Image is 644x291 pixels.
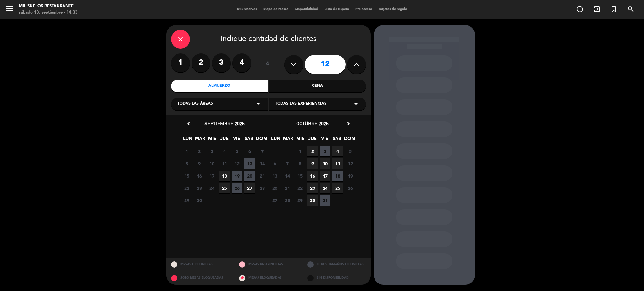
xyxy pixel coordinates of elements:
span: 25 [219,183,230,193]
i: arrow_drop_down [352,100,360,108]
span: 1 [181,146,192,156]
span: Disponibilidad [291,8,321,11]
span: 8 [181,158,192,169]
span: 27 [269,195,280,206]
span: Tarjetas de regalo [375,8,410,11]
span: VIE [231,135,242,145]
span: 3 [320,146,330,156]
span: LUN [182,135,193,145]
span: LUN [270,135,281,145]
i: chevron_right [345,120,352,127]
span: 29 [181,195,192,206]
span: 21 [282,183,292,193]
span: 22 [295,183,305,193]
span: MIE [295,135,305,145]
span: MAR [195,135,205,145]
label: 2 [192,53,210,72]
span: DOM [344,135,354,145]
span: 10 [207,158,217,169]
span: 7 [257,146,267,156]
span: Pre-acceso [352,8,375,11]
span: octubre 2025 [296,120,329,127]
div: OTROS TAMAÑOS DIPONIBLES [303,258,371,271]
span: 16 [194,171,204,181]
i: arrow_drop_down [254,100,262,108]
span: septiembre 2025 [204,120,245,127]
span: 26 [232,183,242,193]
span: 11 [219,158,230,169]
span: 1 [295,146,305,156]
span: 4 [332,146,343,156]
div: MESAS BLOQUEADAS [234,271,303,285]
span: MIE [207,135,217,145]
span: 13 [244,158,255,169]
span: 19 [232,171,242,181]
div: Indique cantidad de clientes [171,30,366,49]
span: 9 [194,158,204,169]
span: 19 [345,171,355,181]
span: 27 [244,183,255,193]
i: chevron_left [185,120,192,127]
span: Todas las experiencias [275,101,326,107]
span: 2 [307,146,318,156]
span: 5 [345,146,355,156]
span: Todas las áreas [177,101,213,107]
span: Lista de Espera [321,8,352,11]
span: 24 [207,183,217,193]
span: 23 [307,183,318,193]
span: JUE [219,135,230,145]
div: Almuerzo [171,80,268,92]
i: search [627,5,635,13]
span: Mapa de mesas [260,8,291,11]
span: 14 [282,171,292,181]
i: turned_in_not [610,5,618,13]
span: 25 [332,183,343,193]
span: 13 [269,171,280,181]
span: 29 [295,195,305,206]
span: 2 [194,146,204,156]
div: MESAS DISPONIBLES [166,258,235,271]
span: 10 [320,158,330,169]
div: SOLO MESAS BLOQUEADAS [166,271,235,285]
span: 26 [345,183,355,193]
span: SAB [244,135,254,145]
span: Mis reservas [234,8,260,11]
div: Mil Suelos Restaurante [19,3,78,9]
div: ó [258,53,278,75]
span: 20 [244,171,255,181]
div: sábado 13. septiembre - 14:33 [19,9,78,16]
span: 18 [332,171,343,181]
span: 30 [194,195,204,206]
div: SIN DISPONIBILIDAD [303,271,371,285]
span: 5 [232,146,242,156]
span: 7 [282,158,292,169]
span: 4 [219,146,230,156]
span: VIE [319,135,330,145]
span: SAB [332,135,342,145]
span: DOM [256,135,266,145]
label: 3 [212,53,231,72]
span: 21 [257,171,267,181]
span: 30 [307,195,318,206]
div: Cena [269,80,366,92]
i: add_circle_outline [576,5,584,13]
span: JUE [307,135,318,145]
span: 17 [207,171,217,181]
span: 31 [320,195,330,206]
span: 20 [269,183,280,193]
button: menu [5,4,14,15]
span: 15 [181,171,192,181]
span: 11 [332,158,343,169]
div: MESAS RESTRINGIDAS [234,258,303,271]
i: exit_to_app [593,5,601,13]
span: 12 [232,158,242,169]
span: 9 [307,158,318,169]
span: 14 [257,158,267,169]
i: menu [5,4,14,13]
span: 16 [307,171,318,181]
span: 23 [194,183,204,193]
span: 22 [181,183,192,193]
span: MAR [283,135,293,145]
span: 28 [257,183,267,193]
span: 17 [320,171,330,181]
